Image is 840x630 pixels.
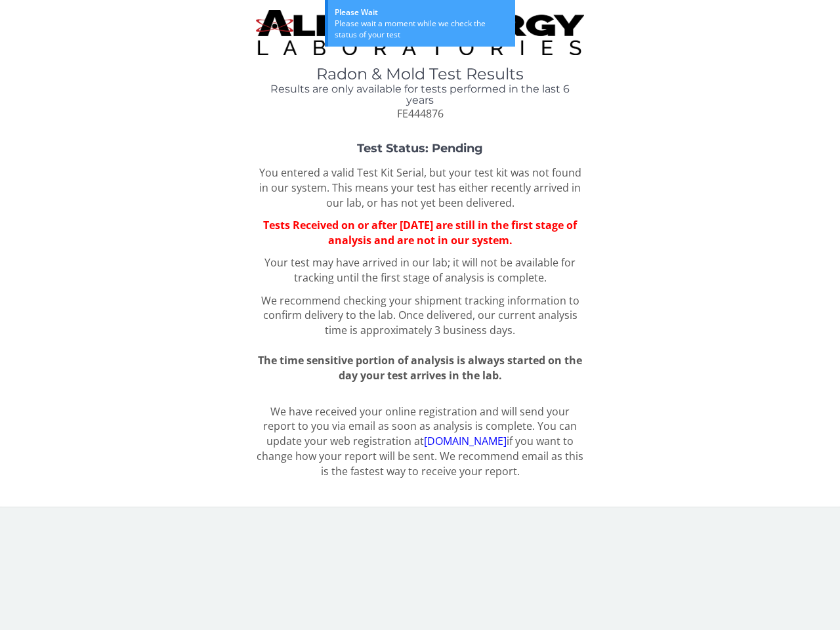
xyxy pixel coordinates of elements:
span: We recommend checking your shipment tracking information to confirm delivery to the lab. [261,293,579,323]
h4: Results are only available for tests performed in the last 6 years [256,83,584,106]
strong: Test Status: Pending [357,141,483,156]
span: Once delivered, our current analysis time is approximately 3 business days. [325,308,577,337]
span: Tests Received on or after [DATE] are still in the first stage of analysis and are not in our sys... [263,218,577,247]
a: [DOMAIN_NAME] [424,434,507,448]
span: The time sensitive portion of analysis is always started on the day your test arrives in the lab. [258,353,582,383]
p: You entered a valid Test Kit Serial, but your test kit was not found in our system. This means yo... [256,165,584,211]
p: We have received your online registration and will send your report to you via email as soon as a... [256,404,584,479]
div: Please wait a moment while we check the status of your test [335,18,509,40]
h1: Radon & Mold Test Results [256,66,584,83]
span: FE444876 [397,106,444,121]
div: Please Wait [335,7,509,18]
p: Your test may have arrived in our lab; it will not be available for tracking until the first stag... [256,255,584,285]
img: TightCrop.jpg [256,10,584,55]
